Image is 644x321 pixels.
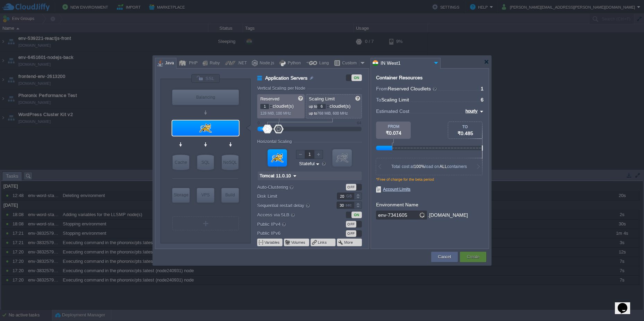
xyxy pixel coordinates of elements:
[172,216,239,230] div: Create New Layer
[428,211,468,220] div: .[DOMAIN_NAME]
[481,86,484,91] span: 1
[615,293,637,314] iframe: chat widget
[386,130,401,136] span: ₹0.074
[376,75,423,80] div: Container Resources
[346,184,356,190] div: OFF
[257,183,328,191] label: Auto-Clustering
[458,131,473,136] span: ₹0.485
[257,86,307,91] div: Vertical Scaling per Node
[257,230,328,237] label: Public IPv6
[376,202,418,207] label: Environment Name
[346,202,353,208] div: sec
[438,253,451,260] button: Cancel
[258,58,274,69] div: Node.js
[357,121,361,125] div: 64
[388,86,437,91] span: Reserved Cloudlets
[173,155,189,170] div: Cache
[346,193,353,199] div: GB
[376,177,484,186] div: *Free of charge for the beta period
[260,96,279,101] span: Reserved
[291,240,306,245] button: Volumes
[221,188,239,202] div: Build
[172,188,190,203] div: Storage Containers
[344,240,354,245] button: More
[197,188,214,202] div: VPS
[257,211,328,219] label: Access via SLB
[351,212,362,218] div: ON
[376,124,411,128] div: FROM
[318,240,328,245] button: Links
[309,96,335,101] span: Scaling Limit
[376,107,409,115] span: Estimated Cost
[222,155,238,170] div: NoSQL Databases
[260,102,302,109] p: cloudlet(s)
[172,90,239,105] div: Balancing
[351,74,362,81] div: ON
[376,97,381,102] span: To
[448,125,482,129] div: TO
[222,155,238,170] div: NoSQL
[467,253,479,260] button: Create
[317,58,329,69] div: Lang
[346,230,356,237] div: OFF
[235,58,247,69] div: .NET
[309,111,317,115] span: up to
[208,58,220,69] div: Ruby
[187,58,198,69] div: PHP
[309,104,317,108] span: up to
[172,90,239,105] div: Load Balancer
[481,97,484,102] span: 6
[197,155,214,170] div: SQL Databases
[172,121,239,136] div: Application Servers
[376,86,388,91] span: From
[340,58,359,69] div: Custom
[376,186,410,193] span: Account Limits
[264,240,280,245] button: Variables
[260,111,291,115] span: 128 MiB, 100 MHz
[257,193,328,200] label: Disk Limit
[197,155,214,170] div: SQL
[309,102,359,109] p: cloudlet(s)
[257,139,294,144] div: Horizontal Scaling
[221,188,239,203] div: Build Node
[172,188,190,202] div: Storage
[257,220,328,228] label: Public IPv4
[258,121,260,125] div: 0
[163,58,174,69] div: Java
[381,97,409,102] span: Scaling Limit
[346,221,356,228] div: OFF
[257,202,328,209] label: Sequential restart delay
[286,58,301,69] div: Python
[197,188,214,203] div: Elastic VPS
[317,111,348,115] span: 768 MiB, 600 MHz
